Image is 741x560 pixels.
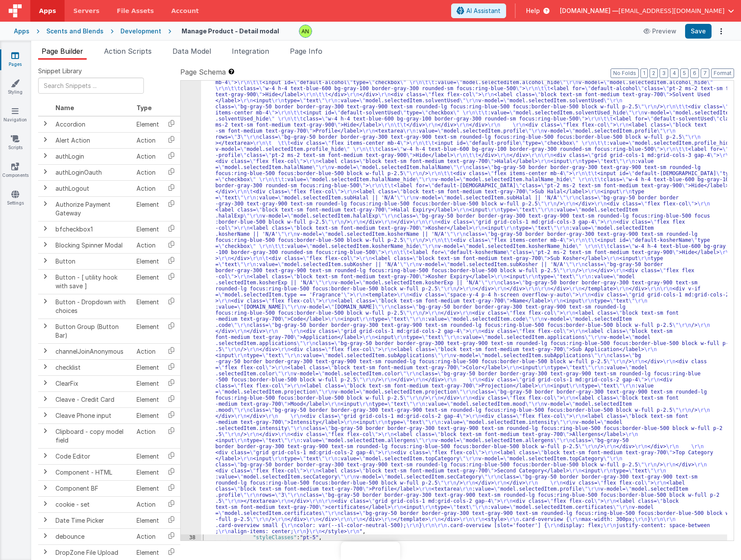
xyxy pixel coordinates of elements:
[133,391,162,407] td: Element
[560,7,618,15] span: [DOMAIN_NAME] —
[451,3,506,18] button: AI Assistant
[52,464,133,480] td: Component - HTML
[685,24,712,39] button: Save
[611,68,639,78] button: No Folds
[117,7,154,15] span: File Assets
[133,253,162,269] td: Element
[711,68,734,78] button: Format
[670,68,679,78] button: 4
[133,448,162,464] td: Element
[181,534,201,540] div: 38
[133,221,162,237] td: Element
[526,7,540,15] span: Help
[52,253,133,269] td: Button
[52,448,133,464] td: Code Editor
[133,196,162,221] td: Element
[133,512,162,528] td: Element
[133,375,162,391] td: Element
[232,47,269,55] span: Integration
[133,164,162,180] td: Action
[560,7,734,15] button: [DOMAIN_NAME] — [EMAIL_ADDRESS][DOMAIN_NAME]
[133,294,162,319] td: Element
[133,237,162,253] td: Action
[52,391,133,407] td: Cleave - Credit Card
[14,27,29,36] div: Apps
[690,68,699,78] button: 6
[640,68,648,78] button: 1
[52,132,133,148] td: Alert Action
[650,68,658,78] button: 2
[52,116,133,133] td: Accordion
[52,407,133,423] td: Cleave Phone input
[133,116,162,133] td: Element
[133,464,162,480] td: Element
[52,512,133,528] td: Date Time Picker
[73,7,99,15] span: Servers
[638,24,682,38] button: Preview
[52,359,133,375] td: checklist
[52,180,133,196] td: authLogout
[341,542,400,560] iframe: Marker.io feedback button
[120,27,161,36] div: Development
[46,27,104,36] div: Scents and Blends
[42,47,83,55] span: Page Builder
[52,164,133,180] td: authLoginOauth
[701,68,709,78] button: 7
[680,68,689,78] button: 5
[133,359,162,375] td: Element
[133,480,162,496] td: Element
[133,269,162,294] td: Element
[104,47,152,55] span: Action Scripts
[52,148,133,164] td: authLogin
[52,196,133,221] td: Authorize Payment Gateway
[299,25,312,37] img: 1ed2b4006576416bae4b007ab5b07290
[52,496,133,512] td: cookie - set
[52,221,133,237] td: bfcheckbox1
[38,78,144,94] input: Search Snippets ...
[133,528,162,544] td: Action
[133,148,162,164] td: Action
[660,68,668,78] button: 3
[136,104,152,111] span: Type
[52,319,133,343] td: Button Group (Button Bar)
[133,496,162,512] td: Action
[466,7,500,15] span: AI Assistant
[133,319,162,343] td: Element
[180,67,226,77] span: Page Schema
[290,47,322,55] span: Page Info
[133,343,162,359] td: Action
[38,67,82,75] span: Snippet Library
[52,528,133,544] td: debounce
[133,407,162,423] td: Element
[52,237,133,253] td: Blocking Spinner Modal
[39,7,56,15] span: Apps
[55,104,74,111] span: Name
[52,294,133,319] td: Button - Dropdown with choices
[52,343,133,359] td: channelJoinAnonymous
[52,480,133,496] td: Component BF
[133,423,162,448] td: Action
[52,423,133,448] td: Clipboard - copy model field
[715,25,727,37] button: Options
[182,28,279,34] h4: Manage Product - Detail modal
[52,269,133,294] td: Button - [ utility hook with save ]
[133,180,162,196] td: Action
[618,7,725,15] span: [EMAIL_ADDRESS][DOMAIN_NAME]
[52,375,133,391] td: ClearFix
[172,47,211,55] span: Data Model
[133,132,162,148] td: Action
